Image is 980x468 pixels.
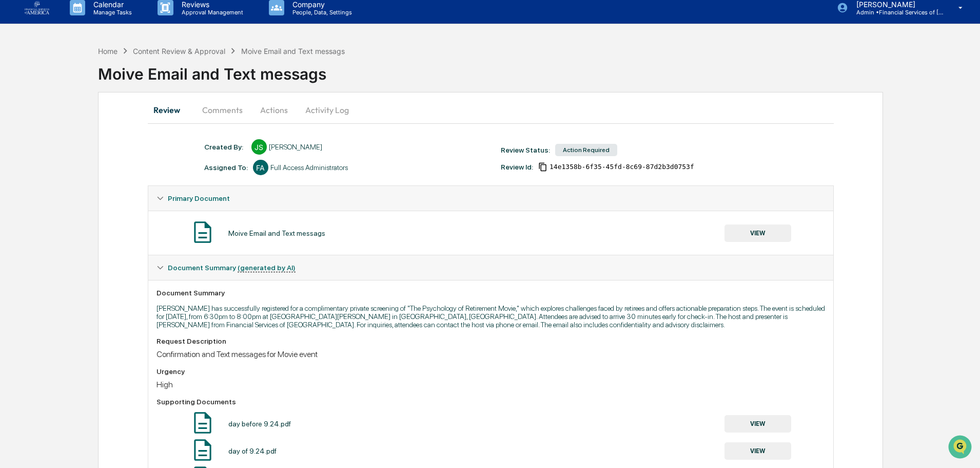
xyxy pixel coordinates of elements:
[10,150,18,158] div: 🔎
[204,163,248,172] div: Assigned To:
[98,57,980,83] div: Moive Email and Text messags
[133,47,225,55] div: Content Review & Approval
[297,98,357,122] button: Activity Log
[21,149,65,159] span: Data Lookup
[238,264,296,272] u: (generated by AI)
[284,9,357,16] p: People, Data, Settings
[724,224,791,242] button: VIEW
[228,447,277,455] div: day of 9.24.pdf
[74,130,83,139] div: 🗄️
[173,9,248,16] p: Approval Management
[241,47,345,55] div: Moive Email and Text messags
[70,125,131,144] a: 🗄️Attestations
[550,163,694,171] span: 14e1358b-6f35-45fd-8c69-87d2b3d0753f
[72,174,124,182] a: Powered byPylon
[724,415,791,433] button: VIEW
[98,47,117,55] div: Home
[555,144,617,156] div: Action Required
[501,146,550,154] div: Review Status:
[156,304,825,329] p: [PERSON_NAME] has successfully registered for a complimentary private screening of "The Psycholog...
[269,143,322,151] div: [PERSON_NAME]
[10,79,29,97] img: 1746055101610-c473b297-6a78-478c-a979-82029cc54cd1
[724,442,791,460] button: VIEW
[251,139,267,155] div: JS
[25,1,49,14] img: logo
[168,194,230,202] span: Primary Document
[190,410,215,436] img: Document Icon
[270,163,348,172] div: Full Access Administrators
[253,160,268,175] div: FA
[148,211,833,255] div: Primary Document
[156,367,825,376] div: Urgency
[947,434,975,462] iframe: Open customer support
[148,98,834,122] div: secondary tabs example
[85,129,127,140] span: Attestations
[156,398,825,406] div: Supporting Documents
[156,337,825,345] div: Request Description
[190,437,215,463] img: Document Icon
[174,82,187,94] button: Start new chat
[251,98,297,122] button: Actions
[156,349,825,359] div: Confirmation and Text messages for Movie event
[85,9,137,16] p: Manage Tasks
[156,289,825,297] div: Document Summary
[21,129,66,140] span: Preclearance
[228,229,325,237] div: Moive Email and Text messags
[204,143,246,151] div: Created By: ‎ ‎
[156,380,825,389] div: High
[190,219,215,245] img: Document Icon
[194,98,251,122] button: Comments
[6,145,69,163] a: 🔎Data Lookup
[35,79,168,89] div: Start new chat
[148,255,833,280] div: Document Summary (generated by AI)
[10,130,18,139] div: 🖐️
[10,22,187,38] p: How can we help?
[102,174,124,182] span: Pylon
[501,163,533,171] div: Review Id:
[35,89,130,97] div: We're available if you need us!
[148,98,194,122] button: Review
[148,186,833,211] div: Primary Document
[538,162,547,172] span: Copy Id
[848,9,944,16] p: Admin • Financial Services of [GEOGRAPHIC_DATA]
[168,264,296,272] span: Document Summary
[228,420,291,428] div: day before 9.24.pdf
[6,125,70,144] a: 🖐️Preclearance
